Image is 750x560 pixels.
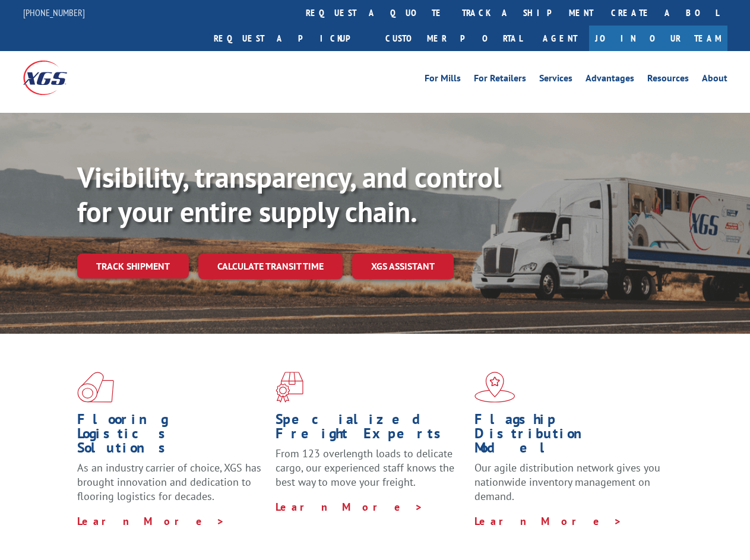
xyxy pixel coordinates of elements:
[205,26,376,51] a: Request a pickup
[276,447,465,499] p: From 123 overlength loads to delicate cargo, our experienced staff knows the best way to move you...
[589,26,727,51] a: Join Our Team
[702,74,727,87] a: About
[474,412,664,461] h1: Flagship Distribution Model
[647,74,689,87] a: Resources
[77,372,114,403] img: xgs-icon-total-supply-chain-intelligence-red
[586,74,634,87] a: Advantages
[276,412,465,447] h1: Specialized Freight Experts
[276,372,303,403] img: xgs-icon-focused-on-flooring-red
[77,159,501,230] b: Visibility, transparency, and control for your entire supply chain.
[352,254,454,279] a: XGS ASSISTANT
[474,74,526,87] a: For Retailers
[23,7,85,18] a: [PHONE_NUMBER]
[531,26,589,51] a: Agent
[77,514,225,528] a: Learn More >
[425,74,461,87] a: For Mills
[77,461,261,503] span: As an industry carrier of choice, XGS has brought innovation and dedication to flooring logistics...
[376,26,531,51] a: Customer Portal
[77,254,189,279] a: Track shipment
[474,461,660,503] span: Our agile distribution network gives you nationwide inventory management on demand.
[474,514,622,528] a: Learn More >
[539,74,572,87] a: Services
[198,254,343,279] a: Calculate transit time
[474,372,515,403] img: xgs-icon-flagship-distribution-model-red
[77,412,267,461] h1: Flooring Logistics Solutions
[276,500,423,514] a: Learn More >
